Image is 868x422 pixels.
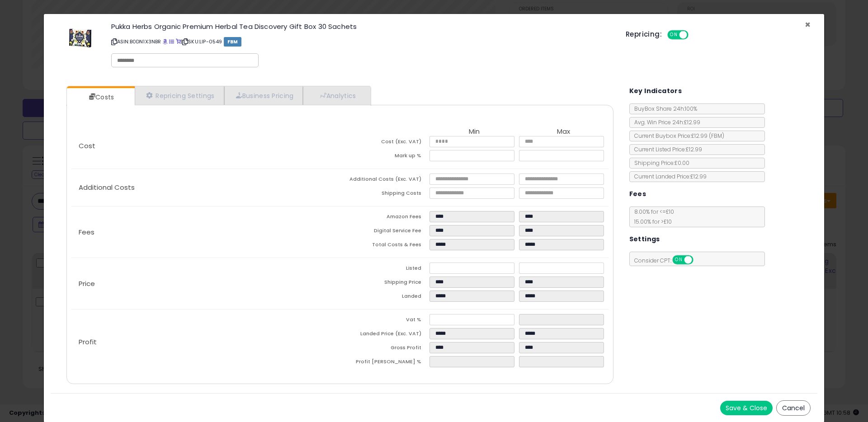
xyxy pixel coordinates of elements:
p: Profit [71,338,340,346]
td: Shipping Price [340,277,429,291]
span: × [805,18,811,31]
span: Current Buybox Price: [630,132,724,140]
span: OFF [687,31,702,39]
a: Business Pricing [224,86,303,105]
span: Current Listed Price: £12.99 [630,145,702,153]
span: ON [673,256,684,264]
h5: Repricing: [626,31,662,38]
img: 41BzBoJfN+L._SL60_.jpg [67,23,94,50]
td: Landed [340,291,429,305]
td: Shipping Costs [340,188,429,202]
p: Cost [71,142,340,150]
p: Price [71,280,340,287]
span: 8.00 % for <= £10 [630,208,674,225]
button: Cancel [776,400,811,416]
span: Current Landed Price: £12.99 [630,173,707,180]
span: 15.00 % for > £10 [630,218,672,225]
span: Shipping Price: £0.00 [630,159,689,167]
span: ( FBM ) [709,132,724,140]
h5: Settings [629,234,660,245]
span: OFF [692,256,706,264]
td: Cost (Exc. VAT) [340,136,429,150]
a: Costs [67,88,134,106]
th: Max [519,128,609,136]
td: Listed [340,263,429,277]
span: £12.99 [691,132,724,140]
td: Total Costs & Fees [340,239,429,253]
p: ASIN: B0DN1X3NBR | SKU: LIP-0549 [111,34,613,49]
td: Gross Profit [340,342,429,356]
h3: Pukka Herbs Organic Premium Herbal Tea Discovery Gift Box 30 Sachets [111,23,613,30]
span: Consider CPT: [630,257,705,264]
td: Landed Price (Exc. VAT) [340,328,429,342]
td: Profit [PERSON_NAME] % [340,356,429,370]
td: Digital Service Fee [340,225,429,239]
td: Vat % [340,314,429,328]
a: Repricing Settings [135,86,224,105]
span: ON [668,31,679,39]
a: Your listing only [176,38,181,45]
a: All offer listings [169,38,174,45]
p: Additional Costs [71,184,340,191]
span: FBM [224,37,242,47]
h5: Fees [629,188,646,200]
span: Avg. Win Price 24h: £12.99 [630,118,700,126]
p: Fees [71,229,340,236]
td: Mark up % [340,150,429,164]
th: Min [429,128,519,136]
td: Additional Costs (Exc. VAT) [340,173,429,188]
a: BuyBox page [163,38,168,45]
button: Save & Close [720,401,773,415]
td: Amazon Fees [340,211,429,225]
a: Analytics [303,86,370,105]
span: BuyBox Share 24h: 100% [630,105,697,113]
h5: Key Indicators [629,85,682,97]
